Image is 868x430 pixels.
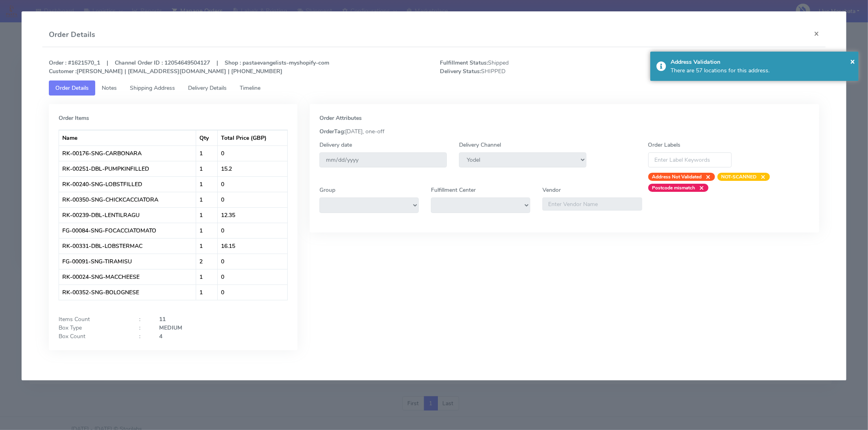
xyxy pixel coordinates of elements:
strong: Delivery Status: [440,67,481,75]
strong: 11 [159,315,166,323]
span: Delivery Details [188,84,227,92]
td: 15.2 [218,161,287,176]
div: : [133,324,153,332]
th: Name [59,130,196,146]
strong: OrderTag: [319,128,345,135]
span: Shipping Address [130,84,175,92]
div: Address Validation [671,58,853,66]
span: × [695,184,704,192]
label: Vendor [542,186,561,194]
span: × [702,173,711,181]
td: 12.35 [218,207,287,223]
button: Close [850,55,855,67]
label: Order Labels [648,141,681,149]
strong: Postcode mismatch [652,185,695,191]
strong: NOT-SCANNED [722,174,757,180]
td: RK-00352-SNG-BOLOGNESE [59,284,196,300]
input: Enter Label Keywords [648,152,732,167]
td: 1 [196,269,218,284]
strong: Customer : [49,67,77,75]
button: Close [807,23,826,44]
div: : [133,332,153,341]
td: RK-00240-SNG-LOBSTFILLED [59,176,196,192]
ul: Tabs [49,80,819,96]
td: RK-00251-DBL-PUMPKINFILLED [59,161,196,176]
strong: Address Not Validated [652,174,702,180]
td: RK-00176-SNG-CARBONARA [59,146,196,161]
label: Fulfillment Center [431,186,476,194]
td: 1 [196,146,218,161]
span: Timeline [240,84,260,92]
span: Order Details [55,84,89,92]
td: 1 [196,223,218,238]
td: 1 [196,176,218,192]
span: × [757,173,766,181]
span: Notes [102,84,117,92]
div: Items Count [52,315,133,324]
td: 16.15 [218,238,287,254]
td: RK-00239-DBL-LENTILRAGU [59,207,196,223]
div: : [133,315,153,324]
td: 0 [218,269,287,284]
td: FG-00091-SNG-TIRAMISU [59,254,196,269]
strong: Order Attributes [319,114,362,122]
label: Group [319,186,335,194]
td: 0 [218,254,287,269]
div: There are 57 locations for this address. [671,66,853,75]
span: × [850,56,855,67]
td: 1 [196,207,218,223]
span: Shipped SHIPPED [434,59,630,76]
strong: MEDIUM [159,324,182,332]
td: 0 [218,223,287,238]
td: 0 [218,284,287,300]
label: Delivery date [319,141,352,149]
h4: Order Details [49,29,95,40]
strong: Fulfillment Status: [440,59,488,67]
td: 1 [196,192,218,207]
td: 0 [218,146,287,161]
strong: Order Items [59,114,89,122]
td: RK-00024-SNG-MACCHEESE [59,269,196,284]
td: FG-00084-SNG-FOCACCIATOMATO [59,223,196,238]
label: Delivery Channel [459,141,501,149]
th: Qty [196,130,218,146]
td: 1 [196,284,218,300]
strong: Order : #1621570_1 | Channel Order ID : 12054649504127 | Shop : pastaevangelists-myshopify-com [P... [49,59,329,75]
td: 2 [196,254,218,269]
td: RK-00350-SNG-CHICKCACCIATORA [59,192,196,207]
div: Box Count [52,332,133,341]
input: Enter Vendor Name [542,198,642,211]
div: Box Type [52,324,133,332]
div: [DATE], one-off [313,127,816,136]
td: 1 [196,238,218,254]
td: 0 [218,176,287,192]
th: Total Price (GBP) [218,130,287,146]
strong: 4 [159,332,162,340]
td: 1 [196,161,218,176]
td: 0 [218,192,287,207]
td: RK-00331-DBL-LOBSTERMAC [59,238,196,254]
